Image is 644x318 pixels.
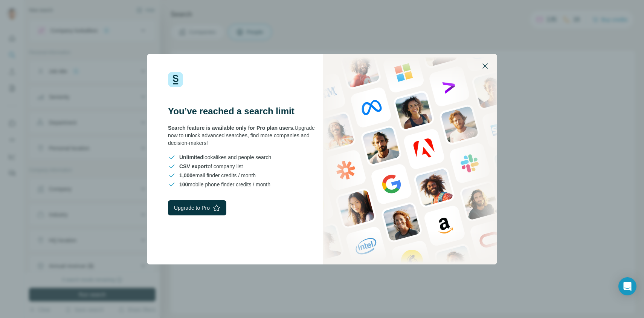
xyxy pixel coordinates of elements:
[179,181,270,188] span: mobile phone finder credits / month
[179,181,188,187] span: 100
[323,54,497,264] img: Surfe Stock Photo - showing people and technologies
[168,125,295,131] span: Search feature is available only for Pro plan users.
[179,172,192,178] span: 1,000
[179,154,203,160] span: Unlimited
[179,163,208,169] span: CSV export
[168,124,322,147] div: Upgrade now to unlock advanced searches, find more companies and decision-makers!
[168,105,322,117] h3: You’ve reached a search limit
[179,154,271,161] span: lookalikes and people search
[168,72,183,87] img: Surfe Logo
[179,172,256,179] span: email finder credits / month
[618,277,636,295] div: Open Intercom Messenger
[168,200,226,215] button: Upgrade to Pro
[179,163,243,170] span: of company list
